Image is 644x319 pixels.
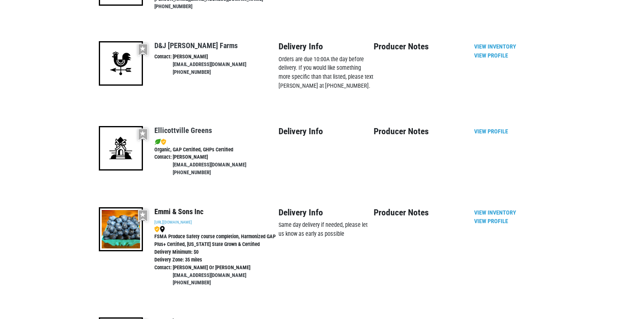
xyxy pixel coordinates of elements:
a: View Profile [474,128,508,135]
a: [EMAIL_ADDRESS][DOMAIN_NAME] [173,272,246,278]
img: 22-9b480c55cff4f9832ac5d9578bf63b94.png [99,41,143,86]
a: D&J [PERSON_NAME] Farms [154,41,238,50]
img: map_marker-0e94453035b3232a4d21701695807de9.png [160,226,165,233]
h4: Delivery Info [279,207,374,218]
p: Contact: [154,53,173,70]
a: [PHONE_NUMBER] [173,279,211,286]
h4: Producer Notes [374,126,469,137]
a: [PHONE_NUMBER] [173,69,211,75]
a: [PHONE_NUMBER] [173,169,211,175]
a: [EMAIL_ADDRESS][DOMAIN_NAME] [173,61,246,67]
img: safety-e55c860ca8c00a9c171001a62a92dabd.png [154,226,160,233]
img: safety-e55c860ca8c00a9c171001a62a92dabd.png [161,139,166,145]
div: FSMA Produce Safety course completion, Harmonized GAP Plus+ Certified, [US_STATE] State Grown & C... [154,225,279,248]
img: 19-7441ae2ccb79c876ff41c34f3bd0da69.png [99,126,143,171]
a: [EMAIL_ADDRESS][DOMAIN_NAME] [173,162,246,168]
h4: Delivery Info [279,41,374,52]
a: Ellicottville Greens [154,126,212,135]
li: Delivery Minimum: $0 [154,248,279,256]
a: [PHONE_NUMBER] [154,3,192,9]
p: [PERSON_NAME] [173,153,246,161]
a: View Inventory [474,43,516,50]
img: thumbnail-aa6cd2af8f24da05a581646e1e2369c5.jpg [99,207,143,252]
p: Contact: [154,153,173,170]
p: [PERSON_NAME] [173,53,246,61]
a: View Profile [474,52,508,59]
h4: Producer Notes [374,41,469,52]
p: Orders are due 10:00A the day before delivery. If you would like something more specific than tha... [279,55,374,90]
a: Emmi & Sons Inc [154,207,203,216]
a: View Profile [474,218,508,225]
img: leaf-e5c59151409436ccce96b2ca1b28e03c.png [154,139,161,145]
a: [URL][DOMAIN_NAME] [154,220,192,224]
h4: Producer Notes [374,207,469,218]
li: Delivery Zone: 35 miles [154,256,279,264]
p: Contact: [154,264,173,281]
h4: Delivery Info [279,126,374,137]
div: Organic, GAP Certified, GHPs Certified [154,138,279,154]
p: [PERSON_NAME] or [PERSON_NAME] [173,264,250,272]
p: Same day delivery if needed, please let us know as early as possible [279,221,374,238]
a: View Inventory [474,209,516,216]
